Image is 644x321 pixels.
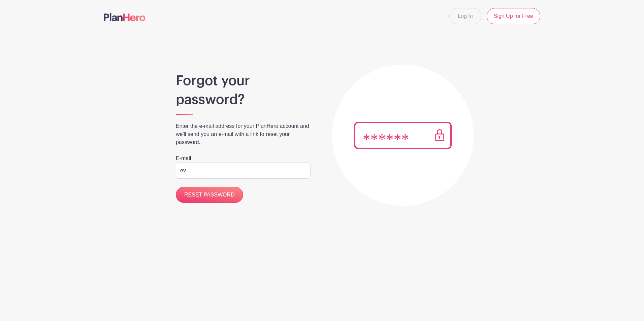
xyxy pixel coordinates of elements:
input: RESET PASSWORD [176,187,243,203]
a: Log In [449,8,481,24]
img: logo-507f7623f17ff9eddc593b1ce0a138ce2505c220e1c5a4e2b4648c50719b7d32.svg [104,13,146,21]
img: Pass [354,122,452,149]
p: Enter the e-mail address for your PlanHero account and we'll send you an e-mail with a link to re... [176,122,311,146]
h1: password? [176,92,311,108]
h1: Forgot your [176,73,311,89]
label: E-mail [176,154,191,163]
a: Sign Up for Free [487,8,540,24]
input: e.g. julie@eventco.com [176,163,311,179]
